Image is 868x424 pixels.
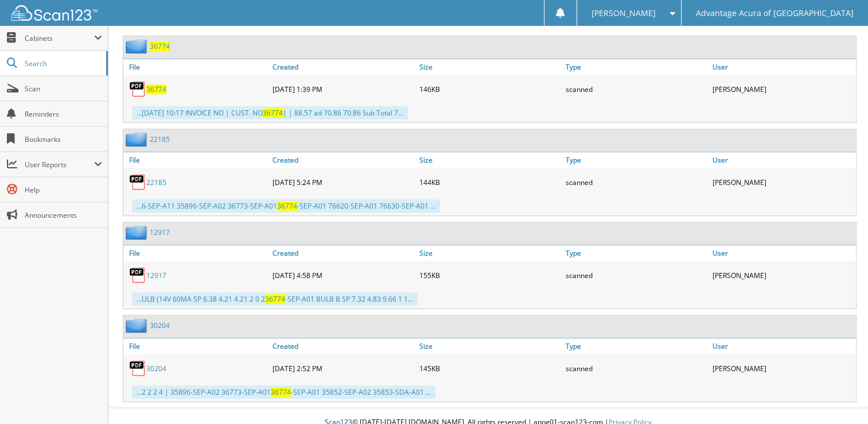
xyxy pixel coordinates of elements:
[11,5,98,21] img: scan123-logo-white.svg
[270,245,416,261] a: Created
[563,59,709,75] a: Type
[710,59,856,75] a: User
[271,387,291,397] span: 36774
[710,152,856,168] a: User
[146,271,166,280] a: 12917
[710,78,856,101] div: [PERSON_NAME]
[270,338,416,354] a: Created
[563,152,709,168] a: Type
[123,59,270,75] a: File
[710,264,856,287] div: [PERSON_NAME]
[270,171,416,194] div: [DATE] 5:24 PM
[146,364,166,373] a: 30204
[25,160,94,169] span: User Reports
[25,185,102,195] span: Help
[563,357,709,380] div: scanned
[146,178,166,187] a: 22185
[417,152,563,168] a: Size
[270,357,416,380] div: [DATE] 2:52 PM
[126,132,150,147] img: folder2.png
[710,338,856,354] a: User
[25,210,102,220] span: Announcements
[25,33,94,43] span: Cabinets
[591,10,656,17] span: [PERSON_NAME]
[123,338,270,354] a: File
[270,152,416,168] a: Created
[129,267,146,284] img: PDF.png
[710,245,856,261] a: User
[563,78,709,101] div: scanned
[563,264,709,287] div: scanned
[265,294,285,304] span: 36774
[150,321,170,330] a: 30204
[270,264,416,287] div: [DATE] 4:58 PM
[710,171,856,194] div: [PERSON_NAME]
[263,108,283,118] span: 36774
[25,84,102,94] span: Scan
[417,338,563,354] a: Size
[417,59,563,75] a: Size
[123,245,270,261] a: File
[150,134,170,144] a: 22185
[129,174,146,191] img: PDF.png
[126,39,150,53] img: folder2.png
[132,106,408,120] div: ...[DATE] 10:17 INVOICE NO | CUST. NO | | 88.57 ad 70.86 70.86 Sub Total 7...
[150,228,170,237] a: 12917
[270,78,416,101] div: [DATE] 1:39 PM
[811,369,868,424] iframe: Chat Widget
[25,59,100,68] span: Search
[417,78,563,101] div: 146KB
[132,292,418,306] div: ...ULB (14V 60MA SP 6.38 4.21 4.21 2 0 2 -SEP-A01 BULB B SP 7.32 4.83 9.66 1 1...
[132,386,435,399] div: ...2 2 2 4 | 35896-SEP-A02 36773-SEP-A01 -SEP-A01 35852-SEP-A02 35853-SDA-A01 ...
[696,10,854,17] span: Advantage Acura of [GEOGRAPHIC_DATA]
[563,245,709,261] a: Type
[417,264,563,287] div: 155KB
[126,225,150,240] img: folder2.png
[146,84,166,94] a: 36774
[417,245,563,261] a: Size
[563,338,709,354] a: Type
[277,201,297,211] span: 36774
[417,357,563,380] div: 145KB
[25,109,102,119] span: Reminders
[563,171,709,194] div: scanned
[417,171,563,194] div: 144KB
[132,199,440,213] div: ...6-SEP-A11 35896-SEP-A02 36773-SEP-A01 -SEP-A01 76620-SEP-A01 76630-SEP-A01 ...
[25,134,102,144] span: Bookmarks
[129,80,146,98] img: PDF.png
[129,360,146,377] img: PDF.png
[270,59,416,75] a: Created
[123,152,270,168] a: File
[126,318,150,333] img: folder2.png
[710,357,856,380] div: [PERSON_NAME]
[150,41,170,51] a: 36774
